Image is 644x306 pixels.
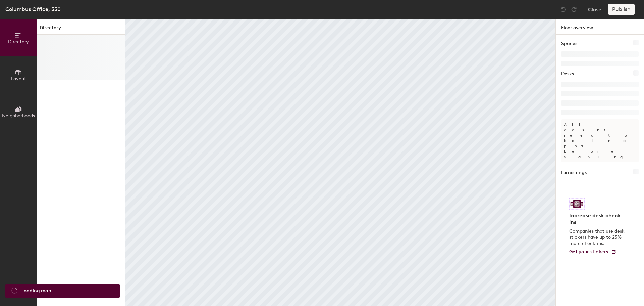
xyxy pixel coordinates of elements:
[569,198,585,210] img: Sticker logo
[560,6,567,13] img: Undo
[571,6,577,13] img: Redo
[21,287,56,295] span: Loading map ...
[125,19,555,306] canvas: Map
[37,24,125,35] h1: Directory
[561,119,639,162] p: All desks need to be in a pod before saving
[588,4,601,15] button: Close
[569,249,608,255] span: Get your stickers
[8,39,29,45] span: Directory
[561,169,587,176] h1: Furnishings
[569,228,627,247] p: Companies that use desk stickers have up to 25% more check-ins.
[2,113,35,119] span: Neighborhoods
[569,212,627,226] h4: Increase desk check-ins
[561,70,574,78] h1: Desks
[11,76,26,82] span: Layout
[556,19,644,35] h1: Floor overview
[5,5,61,13] div: Columbus Office, 350
[561,40,577,47] h1: Spaces
[569,249,616,255] a: Get your stickers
